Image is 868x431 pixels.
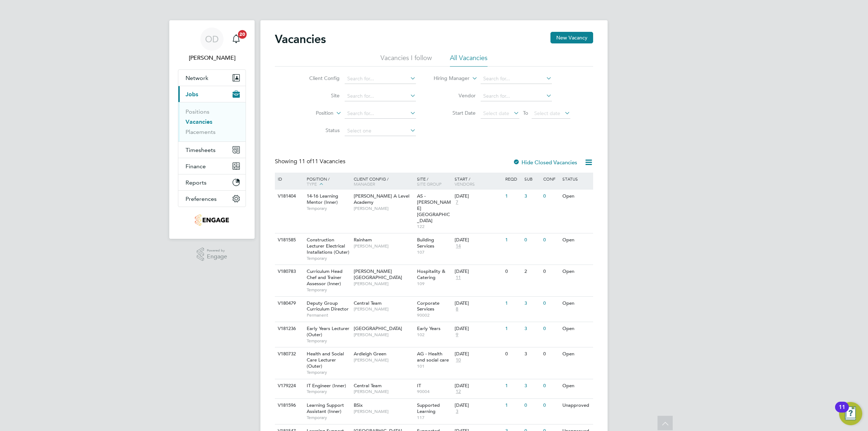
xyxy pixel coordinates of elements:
[503,265,522,278] div: 0
[307,338,350,344] span: Temporary
[186,118,212,125] a: Vacancies
[561,190,592,203] div: Open
[541,190,560,203] div: 0
[345,109,416,119] input: Search for...
[839,402,862,425] button: Open Resource Center, 11 new notifications
[428,75,469,82] label: Hiring Manager
[186,128,216,135] a: Placements
[354,409,413,414] span: [PERSON_NAME]
[307,255,350,261] span: Temporary
[455,193,502,199] div: [DATE]
[178,70,246,86] button: Network
[301,173,352,191] div: Position /
[503,347,522,361] div: 0
[307,369,350,375] span: Temporary
[503,379,522,393] div: 1
[455,275,462,281] span: 11
[455,402,502,409] div: [DATE]
[541,265,560,278] div: 0
[186,75,208,81] span: Network
[186,91,198,98] span: Jobs
[354,357,413,363] span: [PERSON_NAME]
[483,110,509,117] span: Select date
[186,163,206,170] span: Finance
[523,265,541,278] div: 2
[417,249,451,255] span: 107
[534,110,560,117] span: Select date
[455,351,502,357] div: [DATE]
[455,357,462,363] span: 10
[561,347,592,361] div: Open
[434,92,476,99] label: Vendor
[417,383,421,389] span: IT
[417,363,451,369] span: 101
[307,402,344,414] span: Learning Support Assistant (Inner)
[178,142,246,158] button: Timesheets
[354,300,382,306] span: Central Team
[307,237,349,255] span: Construction Lecturer Electrical Installations (Outer)
[354,193,409,205] span: [PERSON_NAME] A Level Academy
[417,181,442,187] span: Site Group
[380,54,432,67] li: Vacancies I follow
[354,306,413,312] span: [PERSON_NAME]
[307,206,350,211] span: Temporary
[417,281,451,287] span: 109
[523,233,541,247] div: 0
[503,173,522,185] div: Reqd
[276,173,301,185] div: ID
[195,214,229,226] img: jambo-logo-retina.png
[345,91,416,101] input: Search for...
[453,173,503,190] div: Start /
[354,332,413,338] span: [PERSON_NAME]
[503,399,522,412] div: 1
[207,248,227,254] span: Powered by
[354,351,386,357] span: Ardleigh Green
[541,399,560,412] div: 0
[455,300,502,307] div: [DATE]
[354,281,413,287] span: [PERSON_NAME]
[354,206,413,211] span: [PERSON_NAME]
[186,195,217,202] span: Preferences
[275,32,326,46] h2: Vacancies
[417,389,451,394] span: 90004
[455,199,459,206] span: 7
[455,269,502,275] div: [DATE]
[307,181,317,187] span: Type
[455,181,475,187] span: Vendors
[417,402,440,414] span: Supported Learning
[276,379,301,393] div: V179224
[276,399,301,412] div: V181596
[523,322,541,335] div: 3
[345,74,416,84] input: Search for...
[455,237,502,243] div: [DATE]
[178,158,246,174] button: Finance
[455,306,459,312] span: 8
[276,233,301,247] div: V181585
[169,20,255,239] nav: Main navigation
[541,233,560,247] div: 0
[561,399,592,412] div: Unapproved
[541,297,560,310] div: 0
[523,399,541,412] div: 0
[292,110,333,117] label: Position
[352,173,415,190] div: Client Config /
[299,158,345,165] span: 11 Vacancies
[276,265,301,278] div: V180783
[307,415,350,421] span: Temporary
[178,214,246,226] a: Go to home page
[523,297,541,310] div: 3
[354,383,382,389] span: Central Team
[455,243,462,249] span: 14
[354,268,402,280] span: [PERSON_NAME][GEOGRAPHIC_DATA]
[561,233,592,247] div: Open
[299,158,312,165] span: 11 of
[541,322,560,335] div: 0
[354,389,413,394] span: [PERSON_NAME]
[523,173,541,185] div: Sub
[307,193,338,205] span: 14-16 Learning Mentor (Inner)
[417,193,451,224] span: AS - [PERSON_NAME][GEOGRAPHIC_DATA]
[561,173,592,185] div: Status
[307,287,350,293] span: Temporary
[455,389,462,395] span: 12
[186,179,207,186] span: Reports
